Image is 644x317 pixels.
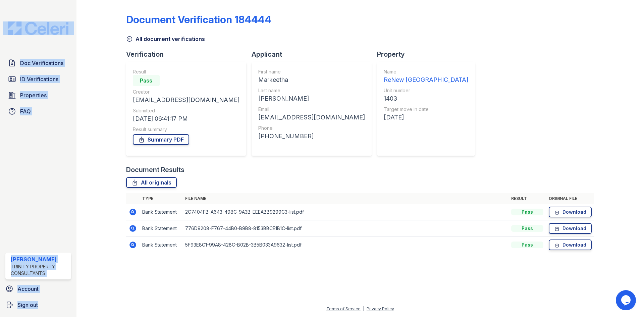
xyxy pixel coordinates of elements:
div: Property [377,50,480,59]
td: Bank Statement [140,204,182,220]
div: [PHONE_NUMBER] [258,131,365,141]
iframe: chat widget [616,290,637,310]
a: Download [549,207,592,217]
div: Document Verification 184444 [126,13,271,25]
th: Original file [546,193,594,204]
th: Result [508,193,546,204]
a: Sign out [3,298,74,312]
a: Name ReNew [GEOGRAPHIC_DATA] [384,68,468,85]
a: Doc Verifications [5,56,71,70]
span: Sign out [17,301,38,309]
div: First name [258,68,365,75]
div: Verification [126,50,252,59]
a: Download [549,240,592,250]
div: [PERSON_NAME] [11,255,68,263]
div: Pass [511,209,543,215]
div: Creator [133,89,239,95]
div: [DATE] [384,113,468,122]
div: Document Results [126,165,184,174]
div: [EMAIL_ADDRESS][DOMAIN_NAME] [258,113,365,122]
td: Bank Statement [140,220,182,237]
a: All originals [126,177,177,188]
a: Download [549,223,592,234]
a: Terms of Service [326,306,361,311]
td: Bank Statement [140,237,182,253]
div: Submitted [133,107,239,114]
a: All document verifications [126,35,205,43]
div: Markeetha [258,75,365,85]
div: Applicant [252,50,377,59]
span: ID Verifications [20,75,58,83]
div: Result summary [133,126,239,133]
div: | [363,306,364,311]
th: Type [140,193,182,204]
th: File name [182,193,508,204]
div: ReNew [GEOGRAPHIC_DATA] [384,75,468,85]
td: 5F93E8C1-99A8-428C-B02B-3B5B033A9632-list.pdf [182,237,508,253]
div: [DATE] 06:41:17 PM [133,114,239,123]
a: Properties [5,89,71,102]
div: Name [384,68,468,75]
div: Phone [258,125,365,131]
img: CE_Logo_Blue-a8612792a0a2168367f1c8372b55b34899dd931a85d93a1a3d3e32e68fde9ad4.png [3,21,74,35]
div: Target move in date [384,106,468,113]
div: Unit number [384,87,468,94]
span: Doc Verifications [20,59,63,67]
div: Email [258,106,365,113]
div: 1403 [384,94,468,103]
span: Properties [20,91,47,99]
a: Privacy Policy [367,306,394,311]
td: 776D9208-F767-44B0-B9B8-8153BBCE1B1C-list.pdf [182,220,508,237]
div: Pass [133,75,160,86]
div: Pass [511,242,543,248]
a: FAQ [5,105,71,118]
span: Account [17,285,39,293]
a: ID Verifications [5,72,71,86]
div: Trinity Property Consultants [11,263,68,277]
td: 2C7404FB-A643-498C-9A3B-EEEABB9299C3-list.pdf [182,204,508,220]
div: [EMAIL_ADDRESS][DOMAIN_NAME] [133,95,239,105]
div: Result [133,68,239,75]
div: [PERSON_NAME] [258,94,365,103]
div: Last name [258,87,365,94]
a: Account [3,282,74,296]
a: Summary PDF [133,134,189,145]
span: FAQ [20,107,31,115]
div: Pass [511,225,543,232]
